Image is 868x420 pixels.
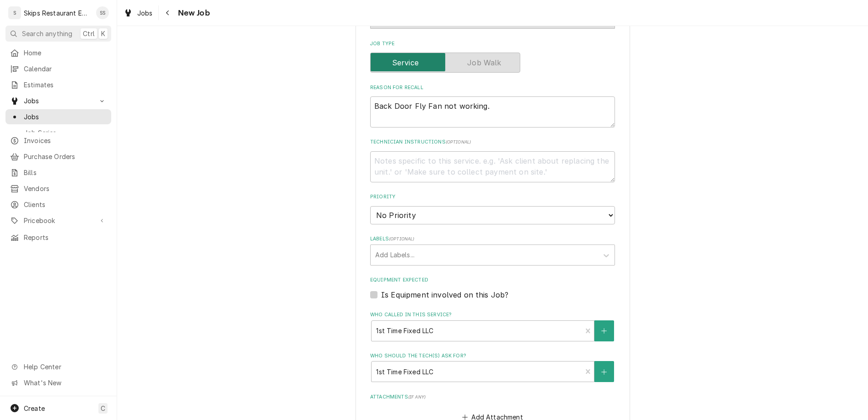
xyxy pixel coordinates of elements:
a: Home [5,45,111,60]
a: Estimates [5,77,111,92]
a: Purchase Orders [5,149,111,164]
span: Reports [24,233,107,242]
span: Calendar [24,64,107,74]
div: Service [370,53,615,73]
span: Invoices [24,136,107,145]
label: Who should the tech(s) ask for? [370,352,615,360]
a: Reports [5,230,111,245]
span: Search anything [22,29,72,38]
svg: Create New Contact [601,369,607,375]
div: S [8,6,21,19]
button: Create New Contact [594,320,614,341]
label: Equipment Expected [370,276,615,284]
span: ( optional ) [389,236,415,241]
label: Labels [370,235,615,243]
label: Priority [370,193,615,201]
a: Calendar [5,61,111,76]
button: Navigate back [161,5,175,20]
span: Clients [24,200,107,209]
button: Create New Contact [594,361,614,382]
span: Ctrl [83,29,95,38]
label: Who called in this service? [370,311,615,319]
a: Job Series [5,125,111,140]
div: Priority [370,193,615,224]
span: Vendors [24,184,107,193]
a: Bills [5,165,111,180]
a: Jobs [5,109,111,124]
button: Search anythingCtrlK [5,26,111,42]
a: Go to Help Center [5,359,111,374]
div: Reason For Recall [370,84,615,128]
div: Equipment Expected [370,276,615,300]
textarea: Back Door Fly Fan not working. [370,96,615,128]
a: Go to Pricebook [5,213,111,228]
div: SS [96,6,109,19]
div: Skips Restaurant Equipment [24,8,91,18]
span: Home [24,48,107,58]
span: C [101,404,105,413]
span: Bills [24,168,107,177]
label: Reason For Recall [370,84,615,91]
div: Who should the tech(s) ask for? [370,352,615,382]
label: Job Type [370,40,615,48]
div: Job Type [370,40,615,73]
div: Technician Instructions [370,138,615,182]
a: Jobs [120,5,156,21]
label: Attachments [370,393,615,401]
a: Vendors [5,181,111,196]
span: K [101,29,105,38]
div: Who called in this service? [370,311,615,341]
a: Clients [5,197,111,212]
svg: Create New Contact [601,328,607,334]
div: Shan Skipper's Avatar [96,6,109,19]
a: Invoices [5,133,111,148]
span: Jobs [24,112,107,122]
label: Technician Instructions [370,138,615,146]
div: Labels [370,235,615,265]
a: Go to Jobs [5,93,111,108]
span: ( optional ) [446,139,471,144]
span: Create [24,404,45,412]
span: Jobs [137,8,153,18]
span: Job Series [24,128,107,138]
span: ( if any ) [408,394,426,399]
span: Estimates [24,80,107,90]
a: Go to What's New [5,375,111,390]
span: Pricebook [24,216,93,225]
span: What's New [24,378,106,388]
span: New Job [175,7,210,19]
span: Purchase Orders [24,152,107,161]
label: Is Equipment involved on this Job? [381,289,508,300]
span: Help Center [24,362,106,372]
span: Jobs [24,96,93,106]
